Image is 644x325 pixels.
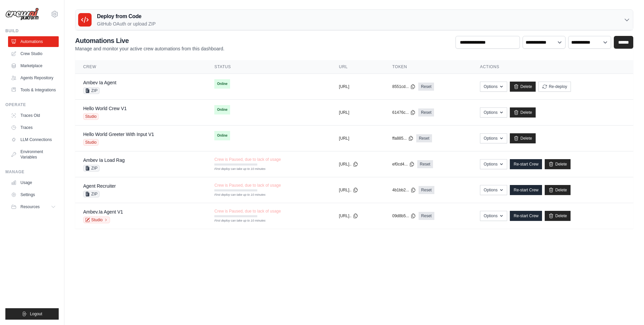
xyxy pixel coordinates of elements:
[8,201,59,212] button: Resources
[5,8,39,21] img: Logo
[5,102,59,107] div: Operate
[416,134,432,142] a: Reset
[83,80,116,85] a: Ambev Ia Agent
[5,28,59,34] div: Build
[8,189,59,200] a: Settings
[83,157,125,163] a: Ambev Ia Load Rag
[83,132,154,137] a: Hello World Greeter With Input V1
[83,165,100,172] span: ZIP
[75,36,224,45] h2: Automations Live
[83,106,127,111] a: Hello World Crew V1
[8,110,59,121] a: Traces Old
[97,12,156,20] h3: Deploy from Code
[480,159,507,169] button: Options
[83,183,116,189] a: Agent Recruiter
[75,60,206,74] th: Crew
[214,105,230,114] span: Online
[418,108,434,117] a: Reset
[480,107,507,118] button: Options
[545,211,571,221] a: Delete
[8,73,59,83] a: Agents Repository
[5,169,59,175] div: Manage
[392,161,415,167] button: ef0cd4...
[392,213,416,219] button: 09d8b5...
[419,186,434,194] a: Reset
[392,136,414,141] button: ffa885...
[214,193,257,197] div: First deploy can take up to 10 minutes
[83,209,123,215] a: Ambev.Ia Agent V1
[83,191,100,197] span: ZIP
[480,82,507,92] button: Options
[545,159,571,169] a: Delete
[510,185,542,195] a: Re-start Crew
[510,159,542,169] a: Re-start Crew
[8,122,59,133] a: Traces
[83,87,100,94] span: ZIP
[8,36,59,47] a: Automations
[472,60,633,74] th: Actions
[8,177,59,188] a: Usage
[214,208,281,214] span: Crew is Paused, due to lack of usage
[75,45,224,52] p: Manage and monitor your active crew automations from this dashboard.
[384,60,472,74] th: Token
[510,82,536,92] a: Delete
[214,219,257,223] div: First deploy can take up to 10 minutes
[97,20,156,27] p: GitHub OAuth or upload ZIP
[214,79,230,89] span: Online
[206,60,331,74] th: Status
[480,211,507,221] button: Options
[214,131,230,140] span: Online
[545,185,571,195] a: Delete
[8,85,59,95] a: Tools & Integrations
[510,133,536,143] a: Delete
[8,48,59,59] a: Crew Studio
[8,146,59,162] a: Environment Variables
[331,60,384,74] th: URL
[5,308,59,320] button: Logout
[480,185,507,195] button: Options
[510,211,542,221] a: Re-start Crew
[392,187,416,193] button: 4b1bb2...
[214,183,281,188] span: Crew is Paused, due to lack of usage
[538,82,571,92] button: Re-deploy
[214,167,257,172] div: First deploy can take up to 10 minutes
[510,107,536,118] a: Delete
[419,212,434,220] a: Reset
[480,133,507,143] button: Options
[20,204,40,210] span: Resources
[8,134,59,145] a: LLM Connections
[83,217,110,223] a: Studio
[83,113,99,120] span: Studio
[392,84,416,89] button: 8551cd...
[214,157,281,162] span: Crew is Paused, due to lack of usage
[392,110,416,115] button: 61476c...
[30,311,42,317] span: Logout
[8,60,59,71] a: Marketplace
[417,160,433,168] a: Reset
[83,139,99,146] span: Studio
[418,83,434,91] a: Reset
